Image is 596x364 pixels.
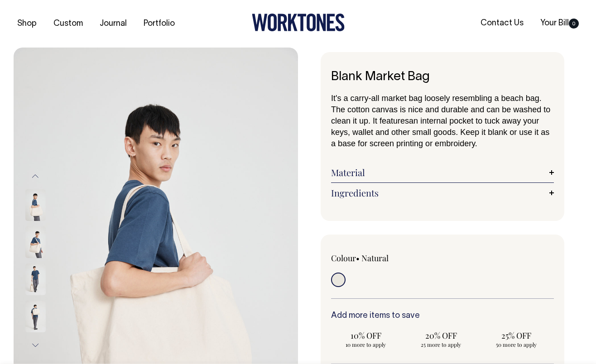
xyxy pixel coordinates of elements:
h1: Blank Market Bag [331,70,554,84]
span: 10% OFF [336,330,396,341]
label: Natural [361,253,389,263]
a: Material [331,167,554,178]
a: Portfolio [140,16,178,31]
span: 10 more to apply [336,341,396,348]
img: natural [25,263,46,295]
img: natural [25,189,46,221]
input: 10% OFF 10 more to apply [331,327,401,351]
span: 20% OFF [411,330,471,341]
span: • [356,253,360,263]
a: Ingredients [331,187,554,198]
span: 0 [569,19,579,29]
button: Next [29,335,42,355]
img: natural [25,226,46,258]
button: Previous [29,166,42,187]
input: 25% OFF 50 more to apply [481,327,551,351]
input: 20% OFF 25 more to apply [406,327,476,351]
a: Your Bill0 [537,16,582,31]
div: Colour [331,253,420,263]
span: 50 more to apply [486,341,547,348]
span: 25% OFF [486,330,547,341]
h6: Add more items to save [331,311,554,321]
span: 25 more to apply [411,341,471,348]
span: t features [375,116,409,125]
span: It's a carry-all market bag loosely resembling a beach bag. The cotton canvas is nice and durable... [331,94,550,125]
a: Contact Us [477,16,527,31]
span: an internal pocket to tuck away your keys, wallet and other small goods. Keep it blank or use it ... [331,116,549,148]
img: natural [25,301,46,332]
a: Custom [50,16,87,31]
a: Shop [14,16,40,31]
a: Journal [96,16,130,31]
